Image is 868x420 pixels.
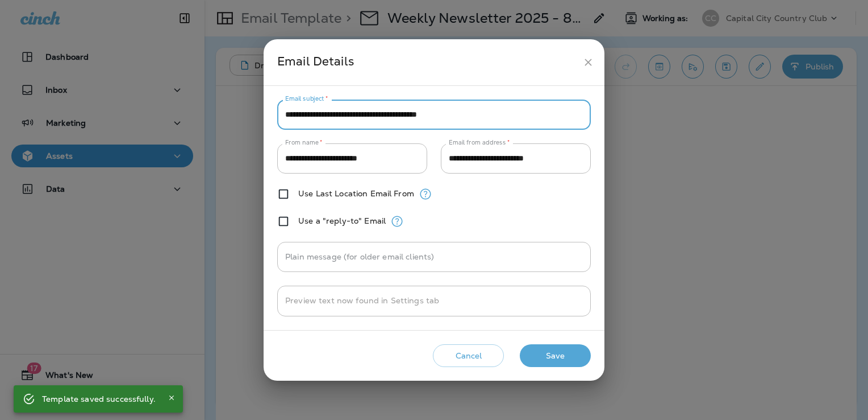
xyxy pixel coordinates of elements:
[165,391,178,405] button: Close
[449,138,510,147] label: Email from address
[285,94,328,103] label: Email subject
[520,344,591,368] button: Save
[298,216,386,225] label: Use a "reply-to" Email
[285,138,323,147] label: From name
[277,52,578,73] div: Email Details
[42,389,156,409] div: Template saved successfully.
[298,189,414,198] label: Use Last Location Email From
[433,344,504,368] button: Cancel
[578,52,599,73] button: close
